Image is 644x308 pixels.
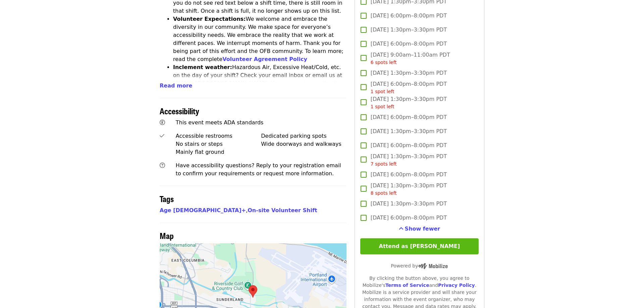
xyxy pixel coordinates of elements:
span: [DATE] 6:00pm–8:00pm PDT [371,214,447,222]
a: Volunteer Agreement Policy [222,56,307,62]
div: Mainly flat ground [176,148,261,156]
div: Accessible restrooms [176,132,261,140]
span: [DATE] 1:30pm–3:30pm PDT [371,152,447,168]
span: Have accessibility questions? Reply to your registration email to confirm your requirements or re... [176,162,341,177]
a: On-site Volunteer Shift [248,207,317,213]
span: [DATE] 1:30pm–3:30pm PDT [371,95,447,110]
span: Show fewer [405,226,440,232]
span: [DATE] 1:30pm–3:30pm PDT [371,200,447,208]
span: 1 spot left [371,104,394,109]
i: universal-access icon [160,119,165,126]
span: [DATE] 1:30pm–3:30pm PDT [371,26,447,34]
span: [DATE] 6:00pm–8:00pm PDT [371,141,447,149]
span: [DATE] 6:00pm–8:00pm PDT [371,80,447,95]
span: 1 spot left [371,89,394,94]
div: No stairs or steps [176,140,261,148]
span: Tags [160,193,174,204]
i: question-circle icon [160,162,165,169]
img: Powered by Mobilize [418,263,448,269]
span: 6 spots left [371,60,397,65]
div: Dedicated parking spots [261,132,346,140]
span: [DATE] 6:00pm–8:00pm PDT [371,171,447,179]
a: Privacy Policy [438,283,475,288]
button: Attend as [PERSON_NAME] [360,238,479,254]
span: [DATE] 1:30pm–3:30pm PDT [371,127,447,135]
span: [DATE] 1:30pm–3:30pm PDT [371,69,447,77]
strong: Inclement weather: [173,64,232,70]
button: Read more [160,82,192,90]
span: 7 spots left [371,161,397,167]
span: 8 spots left [371,190,397,196]
div: Wide doorways and walkways [261,140,346,148]
span: [DATE] 1:30pm–3:30pm PDT [371,182,447,197]
li: We welcome and embrace the diversity in our community. We make space for everyone’s accessibility... [173,15,346,63]
span: Map [160,230,174,241]
a: Terms of Service [385,283,429,288]
button: See more timeslots [399,225,440,233]
span: [DATE] 6:00pm–8:00pm PDT [371,12,447,20]
span: Read more [160,82,192,89]
li: Hazardous Air, Excessive Heat/Cold, etc. on the day of your shift? Check your email inbox or emai... [173,63,346,104]
span: [DATE] 9:00am–11:00am PDT [371,51,450,66]
span: [DATE] 6:00pm–8:00pm PDT [371,40,447,48]
span: This event meets ADA standards [176,119,264,126]
a: Age [DEMOGRAPHIC_DATA]+ [160,207,246,213]
span: Accessibility [160,105,199,117]
i: check icon [160,133,164,139]
span: Powered by [391,263,448,268]
strong: Volunteer Expectations: [173,16,246,22]
span: [DATE] 6:00pm–8:00pm PDT [371,113,447,121]
span: , [160,207,248,213]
